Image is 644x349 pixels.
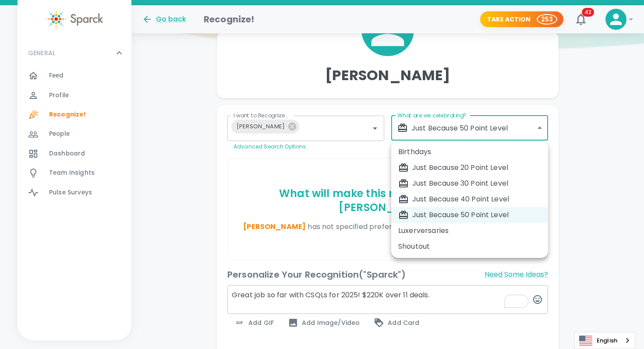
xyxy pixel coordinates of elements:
[398,226,541,236] div: Luxerversaries
[398,210,541,220] div: Just Because 50 Point Level
[398,241,541,252] div: Shoutout
[398,194,541,204] div: Just Because 40 Point Level
[398,162,541,173] div: Just Because 20 Point Level
[575,332,635,349] a: English
[398,178,541,189] div: Just Because 30 Point Level
[398,147,541,157] div: Birthdays
[574,332,635,349] aside: Language selected: English
[574,332,635,349] div: Language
